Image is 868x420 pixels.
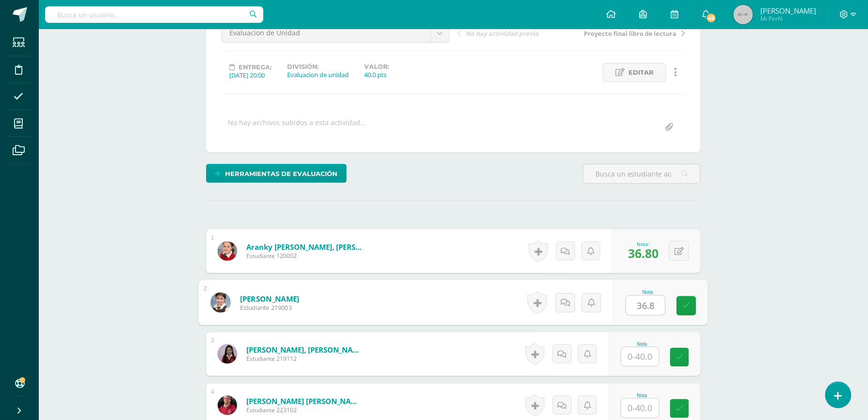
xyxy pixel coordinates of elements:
span: Herramientas de evaluación [225,165,338,183]
div: Nota [621,393,663,398]
span: No hay actividad previa [466,29,539,38]
span: 36.80 [628,245,659,261]
span: Estudiante 223102 [246,406,363,414]
img: 86abe54f43657d0e93ae16cebd262b76.png [218,344,237,364]
label: Valor: [364,63,389,70]
div: No hay archivos subidos a esta actividad... [228,118,366,137]
a: [PERSON_NAME], [PERSON_NAME] [246,345,363,355]
img: e8fb0c7585da7f69c54359f29fb64db6.png [218,396,237,415]
div: Evaluacion de unidad [287,70,349,79]
a: [PERSON_NAME] [240,293,300,304]
div: 40.0 pts [364,70,389,79]
div: Nota [626,290,670,295]
a: Evaluacion de Unidad [222,24,449,42]
a: Herramientas de evaluación [206,164,347,183]
a: Aranky [PERSON_NAME], [PERSON_NAME] [246,242,363,252]
img: d17b8319abab40c6200bd1515a01990f.png [210,292,230,312]
input: 0-40.0 [621,347,659,366]
label: División: [287,63,349,70]
span: 46 [706,13,717,23]
a: Proyecto final libro de lectura [571,28,685,38]
img: 515f631b4a0a4f25fca204546897a0de.png [218,242,237,261]
input: Busca un usuario... [45,6,263,23]
input: 0-40.0 [627,296,665,315]
div: Nota [621,341,663,347]
img: 45x45 [734,5,753,24]
span: [PERSON_NAME] [760,6,816,16]
span: Proyecto final libro de lectura [584,29,677,38]
a: [PERSON_NAME] [PERSON_NAME] [246,396,363,406]
input: 0-40.0 [621,399,659,418]
span: Estudiante 120002 [246,252,363,260]
span: Estudiante 219003 [240,304,300,312]
span: Estudiante 219112 [246,355,363,363]
div: [DATE] 20:00 [229,71,272,80]
input: Busca un estudiante aquí... [583,164,700,183]
span: Editar [628,64,654,81]
span: Mi Perfil [760,15,816,23]
span: Entrega: [239,64,272,71]
div: Nota: [628,241,659,247]
span: Evaluacion de Unidad [229,24,423,42]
